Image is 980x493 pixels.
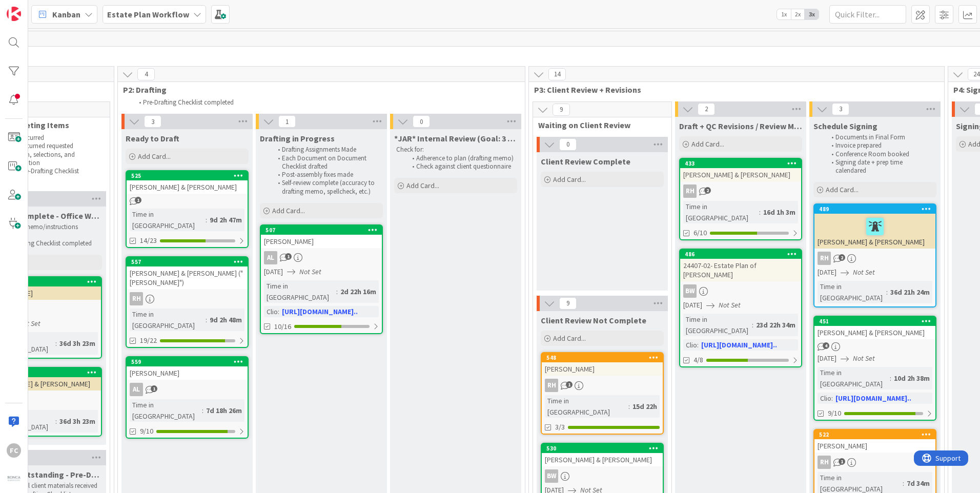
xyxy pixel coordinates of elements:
span: Schedule Signing [813,121,877,131]
div: Time in [GEOGRAPHIC_DATA] [130,209,206,231]
div: Clio [818,393,831,404]
li: Signing date + prep time calendared [826,158,935,175]
div: RH [814,456,935,469]
span: : [628,401,630,412]
span: Add Card... [691,139,724,149]
div: 486 [680,250,801,259]
div: FC [7,443,21,458]
a: 557[PERSON_NAME] & [PERSON_NAME] ("[PERSON_NAME]")RHTime in [GEOGRAPHIC_DATA]:9d 2h 48m19/22 [126,256,249,348]
a: 489[PERSON_NAME] & [PERSON_NAME]RH[DATE]Not SetTime in [GEOGRAPHIC_DATA]:36d 21h 24m [813,203,936,307]
div: Time in [GEOGRAPHIC_DATA] [683,201,759,223]
span: 4/8 [693,355,703,365]
div: RH [130,292,143,305]
span: : [278,306,279,317]
div: 522 [814,430,935,439]
div: 522 [819,431,935,438]
div: 559 [127,357,248,366]
span: 1x [777,9,791,19]
span: Drafting in Progress [260,133,335,143]
div: Time in [GEOGRAPHIC_DATA] [130,309,206,331]
div: 451 [819,318,935,325]
div: 507[PERSON_NAME] [261,225,382,248]
div: Time in [GEOGRAPHIC_DATA] [264,280,336,303]
span: Add Card... [826,185,859,194]
span: : [903,478,904,489]
span: : [831,393,833,404]
div: Time in [GEOGRAPHIC_DATA] [130,399,202,422]
div: 559 [131,358,248,365]
li: Documents in Final Form [826,133,935,141]
span: Add Card... [138,152,171,161]
div: 548 [542,353,663,362]
div: 7d 34m [904,478,932,489]
span: : [206,214,207,225]
span: Draft + QC Revisions / Review Mtg [679,121,802,131]
a: [URL][DOMAIN_NAME].. [701,340,777,350]
span: 2 [698,103,715,115]
i: Not Set [18,319,40,328]
a: 525[PERSON_NAME] & [PERSON_NAME]Time in [GEOGRAPHIC_DATA]:9d 2h 47m14/23 [126,170,249,248]
div: RH [680,184,801,198]
div: Time in [GEOGRAPHIC_DATA] [683,314,752,336]
span: 2 [704,187,711,194]
div: 548 [546,354,663,361]
span: Add Card... [272,206,305,215]
span: 19/22 [140,335,157,346]
li: Conference Room booked [826,150,935,158]
div: [PERSON_NAME] & [PERSON_NAME] [814,214,935,249]
li: Check against client questionnaire [406,162,516,171]
div: [PERSON_NAME] & [PERSON_NAME] [127,180,248,194]
span: 10/16 [274,321,291,332]
div: RH [545,379,558,392]
li: Invoice prepared [826,141,935,150]
div: 530 [546,445,663,452]
li: Adherence to plan (drafting memo) [406,154,516,162]
div: [PERSON_NAME] & [PERSON_NAME] [542,453,663,466]
a: 548[PERSON_NAME]RHTime in [GEOGRAPHIC_DATA]:15d 22h3/3 [541,352,664,435]
span: P2: Drafting [123,85,512,95]
a: 451[PERSON_NAME] & [PERSON_NAME][DATE]Not SetTime in [GEOGRAPHIC_DATA]:10d 2h 38mClio:[URL][DOMAI... [813,316,936,421]
span: 4 [823,342,829,349]
div: [PERSON_NAME] [814,439,935,453]
span: Support [22,2,47,14]
li: Each Document on Document Checklist drafted [272,154,381,171]
div: Time in [GEOGRAPHIC_DATA] [818,367,890,389]
a: 559[PERSON_NAME]ALTime in [GEOGRAPHIC_DATA]:7d 18h 26m9/10 [126,356,249,439]
div: RH [814,252,935,265]
div: 24407-02- Estate Plan of [PERSON_NAME] [680,259,801,281]
span: : [55,338,57,349]
span: Client Review Not Complete [541,315,646,325]
div: 507 [261,225,382,235]
img: avatar [7,472,21,486]
span: 1 [151,385,157,392]
li: Drafting Assignments Made [272,146,381,154]
div: Time in [GEOGRAPHIC_DATA] [818,281,886,303]
div: RH [818,252,831,265]
div: 10d 2h 38m [891,373,932,384]
span: 3 [144,115,161,128]
div: 525[PERSON_NAME] & [PERSON_NAME] [127,171,248,194]
div: [PERSON_NAME] [127,366,248,380]
div: BW [545,469,558,483]
span: : [697,339,699,351]
span: 1 [566,381,573,388]
span: : [206,314,207,325]
div: 559[PERSON_NAME] [127,357,248,380]
span: 3/3 [555,422,565,433]
div: RH [683,184,697,198]
div: 23d 22h 34m [753,319,798,331]
input: Quick Filter... [829,5,906,24]
li: Self-review complete (accuracy to drafting memo, spellcheck, etc.) [272,179,381,196]
div: Clio [264,306,278,317]
li: Pre-Drafting Checklist completed [133,98,515,107]
span: Kanban [52,8,80,20]
span: 0 [413,115,430,128]
span: [DATE] [818,353,836,364]
div: 7d 18h 26m [203,405,244,416]
div: 548[PERSON_NAME] [542,353,663,376]
div: 48624407-02- Estate Plan of [PERSON_NAME] [680,250,801,281]
span: 2x [791,9,805,19]
div: Clio [683,339,697,351]
div: 433 [680,159,801,168]
div: BW [683,284,697,298]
